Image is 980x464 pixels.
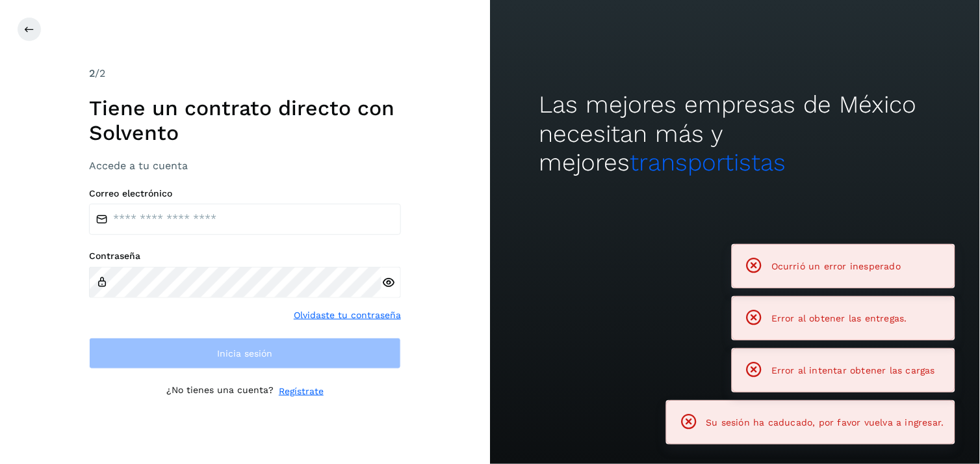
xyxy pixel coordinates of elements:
[630,148,786,176] span: transportistas
[89,66,401,81] div: /2
[294,308,401,322] a: Olvidaste tu contraseña
[771,313,907,323] span: Error al obtener las entregas.
[89,159,401,172] h3: Accede a tu cuenta
[279,385,324,398] a: Regístrate
[89,251,401,262] label: Contraseña
[771,261,901,271] span: Ocurrió un error inesperado
[166,385,274,398] p: ¿No tienes una cuenta?
[89,338,401,369] button: Inicia sesión
[218,349,273,358] span: Inicia sesión
[89,188,401,199] label: Correo electrónico
[89,67,95,79] span: 2
[706,417,944,428] span: Su sesión ha caducado, por favor vuelva a ingresar.
[89,96,401,146] h1: Tiene un contrato directo con Solvento
[771,365,935,375] span: Error al intentar obtener las cargas
[539,90,931,177] h2: Las mejores empresas de México necesitan más y mejores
